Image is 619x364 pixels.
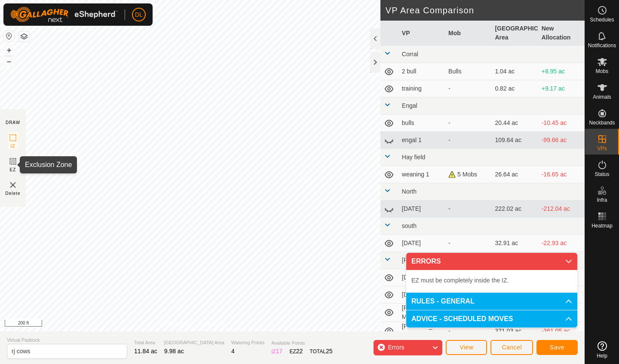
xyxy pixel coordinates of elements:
span: Total Area [134,339,157,346]
td: [PERSON_NAME] 1 [398,303,445,322]
span: Cancel [502,344,522,351]
td: weaning 1 [398,166,445,183]
td: 0.82 ac [491,80,538,97]
td: 26.64 ac [491,166,538,183]
span: ERRORS [411,258,441,265]
span: 17 [276,348,283,355]
a: Help [585,338,619,362]
span: Watering Points [231,339,264,346]
span: Virtual Paddock [7,337,127,344]
td: -22.93 ac [538,235,585,252]
span: Hay field [402,154,425,161]
span: Heatmap [591,223,613,228]
div: - [448,204,488,213]
span: Schedules [590,17,614,22]
button: Map Layers [19,31,29,42]
h2: VP Area Comparison [386,5,585,15]
span: North [402,188,417,195]
span: Animals [593,94,611,100]
th: Mob [445,21,491,46]
span: DL [135,10,143,19]
span: [PERSON_NAME] [402,257,451,264]
span: View [460,344,473,351]
span: EZ [10,167,16,173]
span: IZ [11,143,15,149]
p-accordion-header: ERRORS [406,253,577,270]
span: Engal [402,102,417,109]
span: Infra [597,197,607,203]
td: 2 bull [398,63,445,80]
button: + [4,45,14,55]
span: Status [594,172,609,177]
img: Gallagher Logo [10,7,118,22]
td: 1.04 ac [491,63,538,80]
button: Save [536,340,578,355]
button: View [446,340,487,355]
td: [DATE] [398,235,445,252]
td: 109.64 ac [491,132,538,149]
div: - [448,118,488,127]
td: training [398,80,445,97]
span: EZ must be completely inside the IZ. [411,277,509,284]
p-accordion-content: ERRORS [406,270,577,292]
span: Available Points [271,340,332,347]
p-accordion-header: RULES - GENERAL [406,293,577,310]
span: Mobs [596,69,608,74]
span: 9.98 ac [164,348,184,355]
span: 22 [296,348,303,355]
td: -10.45 ac [538,115,585,132]
span: 4 [231,348,235,355]
div: 5 Mobs [448,170,488,179]
td: -99.66 ac [538,132,585,149]
span: [GEOGRAPHIC_DATA] Area [164,339,224,346]
button: Cancel [490,340,533,355]
span: Errors [388,344,404,351]
td: 20.44 ac [491,115,538,132]
span: 11.84 ac [134,348,157,355]
th: VP [398,21,445,46]
td: [PERSON_NAME] 4 [398,322,445,340]
button: Reset Map [4,31,14,41]
img: VP [8,180,18,190]
td: engal 1 [398,132,445,149]
span: VPs [597,146,607,151]
div: Bulls [448,67,488,76]
td: bulls [398,115,445,132]
td: -16.65 ac [538,166,585,183]
div: - [448,327,488,336]
p-accordion-header: ADVICE - SCHEDULED MOVES [406,310,577,328]
div: IZ [271,347,282,356]
th: [GEOGRAPHIC_DATA] Area [491,21,538,46]
span: Delete [6,190,21,197]
span: Save [550,344,564,351]
td: +8.95 ac [538,63,585,80]
td: -361.05 ac [538,322,585,340]
td: [DATE] move [398,269,445,286]
a: Privacy Policy [156,320,188,328]
span: Neckbands [589,120,615,125]
td: [DATE] [398,286,445,303]
span: 25 [326,348,333,355]
td: [DATE] [398,200,445,218]
td: 32.91 ac [491,235,538,252]
div: DRAW [6,119,20,126]
span: RULES - GENERAL [411,298,475,305]
div: - [448,84,488,93]
button: – [4,56,14,67]
a: Contact Us [199,320,224,328]
th: New Allocation [538,21,585,46]
td: 371.03 ac [491,322,538,340]
td: +9.17 ac [538,80,585,97]
div: TOTAL [309,347,332,356]
span: Corral [402,51,418,58]
span: ADVICE - SCHEDULED MOVES [411,315,513,322]
td: 222.02 ac [491,200,538,218]
span: Notifications [588,43,616,48]
span: south [402,222,417,229]
td: -212.04 ac [538,200,585,218]
div: - [448,136,488,145]
div: - [448,239,488,248]
span: Help [597,353,607,358]
div: EZ [289,347,303,356]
